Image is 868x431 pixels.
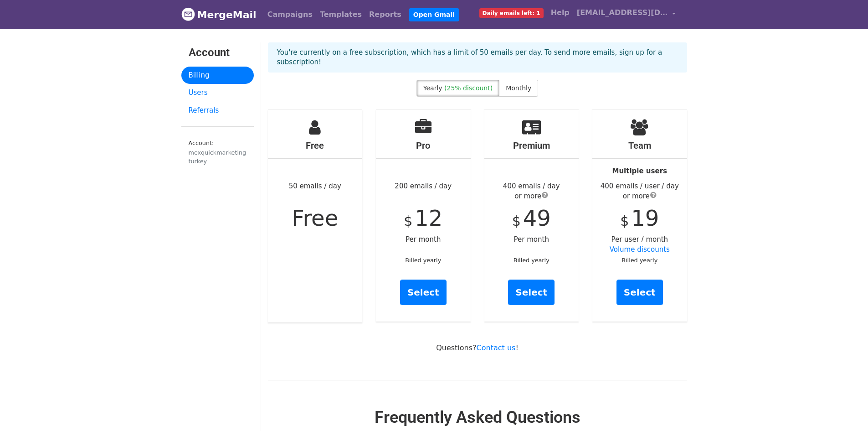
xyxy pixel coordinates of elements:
h4: Free [268,140,363,151]
span: Daily emails left: 1 [479,8,544,18]
small: Billed yearly [514,257,550,264]
a: Volume discounts [610,245,670,254]
a: Select [508,280,555,305]
span: 49 [523,205,551,231]
h4: Team [592,140,687,151]
small: Billed yearly [405,257,441,264]
p: Questions? ! [268,343,687,353]
span: Free [292,205,338,231]
iframe: Chat Widget [822,387,868,431]
a: Referrals [181,102,254,119]
span: 12 [415,205,442,231]
div: Per month [484,110,579,322]
a: Campaigns [264,5,316,24]
span: 19 [631,205,659,231]
a: Reports [365,5,405,24]
div: mexquickmarketingturkey [189,148,247,166]
a: Contact us [477,343,516,352]
h4: Premium [484,140,579,151]
span: $ [620,213,629,229]
span: $ [404,213,412,229]
div: 200 emails / day Per month [376,110,471,322]
span: Yearly [423,84,442,92]
span: $ [512,213,521,229]
h4: Pro [376,140,471,151]
small: Billed yearly [621,257,657,264]
span: [EMAIL_ADDRESS][DOMAIN_NAME] [577,7,668,18]
span: (25% discount) [444,84,493,92]
img: MergeMail logo [181,7,195,21]
a: Help [547,4,573,22]
strong: Multiple users [612,167,667,175]
div: Per user / month [592,110,687,322]
div: 50 emails / day [268,110,363,322]
div: 400 emails / user / day or more [592,181,687,202]
h2: Frequently Asked Questions [268,408,687,427]
div: 400 emails / day or more [484,181,579,202]
a: [EMAIL_ADDRESS][DOMAIN_NAME] [573,4,680,25]
a: Open Gmail [409,8,459,21]
small: Account: [189,140,247,166]
a: MergeMail [181,5,257,24]
h3: Account [189,46,247,59]
p: You're currently on a free subscription, which has a limit of 50 emails per day. To send more ema... [277,48,678,67]
a: Select [400,280,447,305]
span: Monthly [506,84,531,92]
a: Users [181,84,254,102]
a: Templates [316,5,365,24]
a: Daily emails left: 1 [476,4,547,22]
a: Billing [181,67,254,84]
a: Select [616,280,663,305]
